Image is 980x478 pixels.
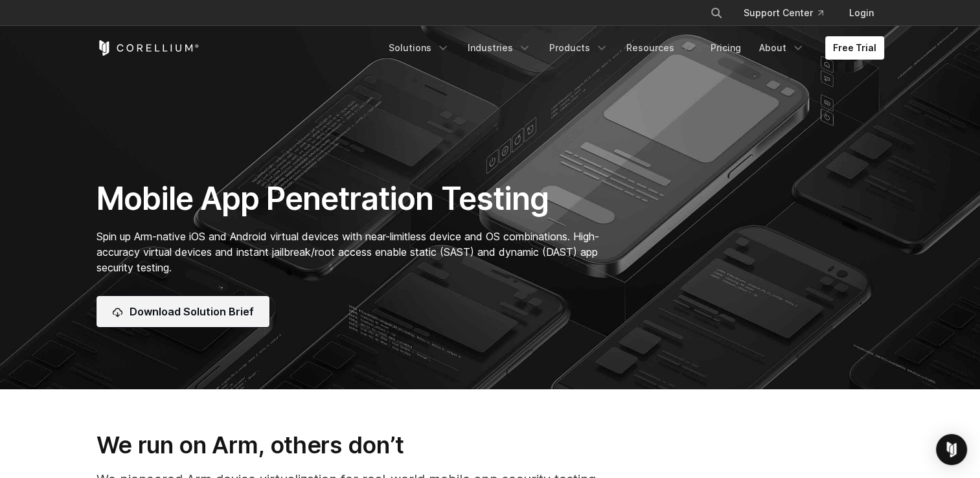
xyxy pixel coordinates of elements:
a: Pricing [703,36,749,60]
a: About [751,36,812,60]
a: Resources [619,36,700,60]
a: Free Trial [825,36,884,60]
span: Download Solution Brief [130,304,254,319]
span: Spin up Arm-native iOS and Android virtual devices with near-limitless device and OS combinations... [97,230,599,274]
a: Download Solution Brief [97,296,269,327]
a: Solutions [381,36,457,60]
a: Industries [460,36,539,60]
div: Navigation Menu [694,1,884,25]
h3: We run on Arm, others don’t [97,431,884,459]
a: Products [541,36,616,60]
div: Open Intercom Messenger [936,434,967,465]
a: Corellium Home [97,40,199,56]
button: Search [705,1,728,25]
div: Navigation Menu [381,36,884,60]
a: Support Center [733,1,834,25]
a: Login [839,1,884,25]
h1: Mobile App Penetration Testing [97,179,613,218]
